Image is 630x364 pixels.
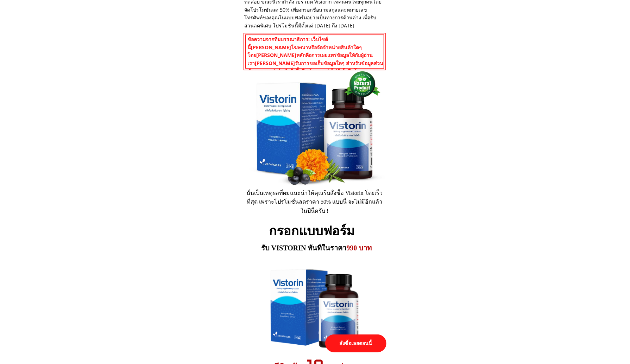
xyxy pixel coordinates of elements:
[246,189,383,216] div: นั่นเป็นเหตุผลที่ผมแนะนำให้คุณรีบสั่งซื้อ Vistorin โดยเร็วที่สุด เพราะโปรโมชั่นลดราคา 50% แบบนี้ ...
[261,242,374,254] h3: รับ VISTORIN ทันทีในราคา
[347,244,372,252] span: 990 บาท
[325,334,386,352] p: สั่งซื้อเลยตอนนี้
[269,221,361,242] h2: กรอกแบบฟอร์ม
[248,36,384,75] h3: ข้อความจากทีมบรรณาธิการ: เว็บไซต์นี้[PERSON_NAME]โฆษณาหรือจัดจำหน่ายสินค้าใดๆ โดย[PERSON_NAME]หลั...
